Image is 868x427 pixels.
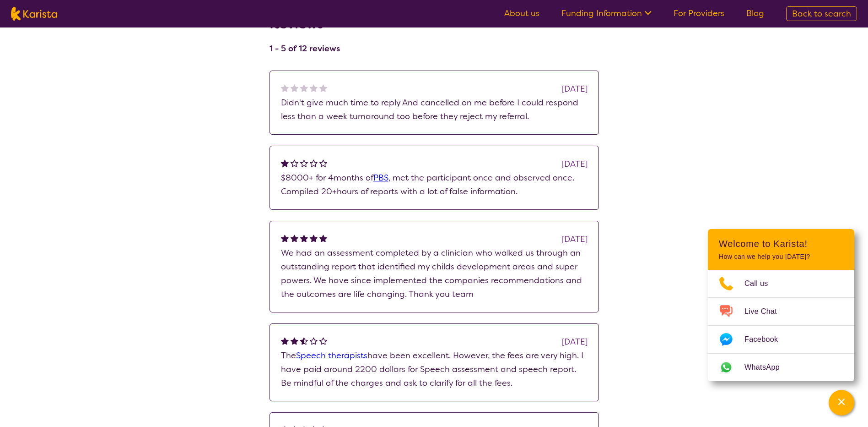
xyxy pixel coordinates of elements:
[281,171,588,198] p: $8000+ for 4months of , met the participant once and observed once. Compiled 20+hours of reports ...
[708,270,854,381] ul: Choose channel
[300,337,308,345] img: halfstar
[281,84,289,92] img: nonereviewstar
[281,349,588,390] p: The have been excellent. However, the fees are very high. I have paid around 2200 dollars for Spe...
[300,159,308,167] img: emptystar
[708,354,854,381] a: Web link opens in a new tab.
[291,84,298,92] img: nonereviewstar
[270,16,340,32] h2: Reviews
[561,8,652,19] a: Funding Information
[319,234,327,242] img: fullstar
[562,232,588,246] div: [DATE]
[300,84,308,92] img: nonereviewstar
[281,159,289,167] img: fullstar
[281,337,289,345] img: fullstar
[373,172,388,183] a: PBS
[708,229,854,381] div: Channel Menu
[319,337,327,345] img: emptystar
[310,84,318,92] img: nonereviewstar
[296,350,367,361] a: Speech therapists
[300,234,308,242] img: fullstar
[291,337,298,345] img: fullstar
[281,96,588,123] p: Didn't give much time to reply And cancelled on me before I could respond less than a week turnar...
[11,7,57,21] img: Karista logo
[504,8,539,19] a: About us
[270,43,340,54] h4: 1 - 5 of 12 reviews
[310,234,318,242] img: fullstar
[562,82,588,96] div: [DATE]
[674,8,724,19] a: For Providers
[829,390,854,416] button: Channel Menu
[281,246,588,301] p: We had an assessment completed by a clinician who walked us through an outstanding report that id...
[310,159,318,167] img: emptystar
[719,253,843,261] p: How can we help you [DATE]?
[719,238,843,249] h2: Welcome to Karista!
[746,8,764,19] a: Blog
[786,6,857,21] a: Back to search
[744,333,789,346] span: Facebook
[562,157,588,171] div: [DATE]
[281,234,289,242] img: fullstar
[744,361,791,374] span: WhatsApp
[792,8,851,19] span: Back to search
[319,84,327,92] img: nonereviewstar
[291,159,298,167] img: emptystar
[744,277,779,290] span: Call us
[562,335,588,349] div: [DATE]
[310,337,318,345] img: emptystar
[744,305,788,318] span: Live Chat
[291,234,298,242] img: fullstar
[319,159,327,167] img: emptystar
